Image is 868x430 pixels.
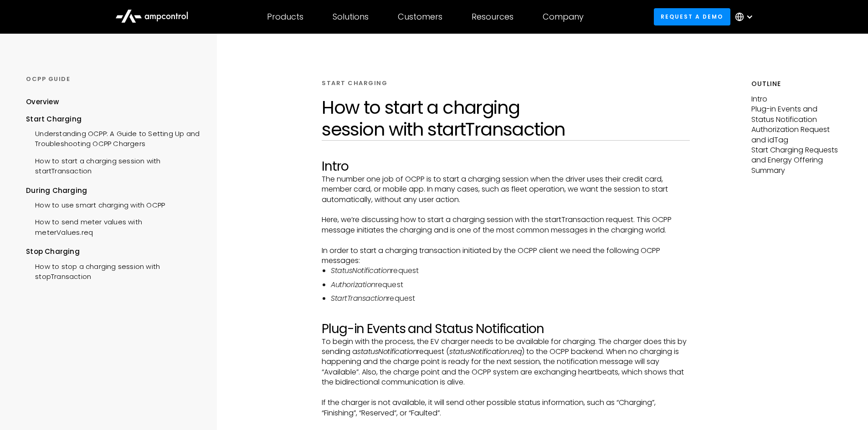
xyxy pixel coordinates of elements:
em: statusNotification [357,346,417,357]
div: START CHARGING [322,79,387,87]
h1: How to start a charging session with startTransaction [322,96,690,140]
div: During Charging [26,186,200,196]
div: Company [543,12,584,22]
li: request [331,280,690,290]
div: Customers [398,12,442,22]
p: If the charger is not available, it will send other possible status information, such as “Chargin... [322,398,690,418]
a: Understanding OCPP: A Guide to Setting Up and Troubleshooting OCPP Chargers [26,124,200,152]
h2: Plug-in Events and Status Notification [322,321,690,337]
div: Products [267,12,303,22]
p: ‍ [322,205,690,215]
h5: Outline [751,79,842,89]
li: request [331,293,690,304]
h2: Intro [322,159,690,174]
em: StatusNotification [331,265,391,276]
a: How to send meter values with meterValues.req [26,212,200,240]
div: Start Charging [26,114,200,124]
div: Resources [472,12,514,22]
a: How to start a charging session with startTransaction [26,152,200,179]
div: Overview [26,97,59,107]
li: request [331,266,690,276]
p: In order to start a charging transaction initiated by the OCPP client we need the following OCPP ... [322,246,690,266]
p: The number one job of OCPP is to start a charging session when the driver uses their credit card,... [322,174,690,205]
div: Stop Charging [26,247,200,257]
p: Intro [751,94,842,104]
p: Start Charging Requests and Energy Offering [751,145,842,166]
a: How to stop a charging session with stopTransaction [26,257,200,284]
p: Here, we’re discussing how to start a charging session with the startTransaction request. This OC... [322,215,690,235]
p: Authorization Request and idTag [751,125,842,145]
a: Overview [26,97,59,114]
em: statusNotification.req [449,346,522,357]
p: ‍ [322,235,690,245]
p: ‍ [322,388,690,398]
div: Solutions [333,12,369,22]
em: StartTransaction [331,293,387,304]
div: OCPP GUIDE [26,75,200,83]
a: Request a demo [654,8,730,25]
p: To begin with the process, the EV charger needs to be available for charging. The charger does th... [322,337,690,388]
p: ‍ [322,311,690,321]
p: Summary [751,166,842,176]
p: Plug-in Events and Status Notification [751,104,842,125]
em: Authorization [331,279,375,290]
a: How to use smart charging with OCPP [26,196,165,212]
p: ‍ [322,418,690,428]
